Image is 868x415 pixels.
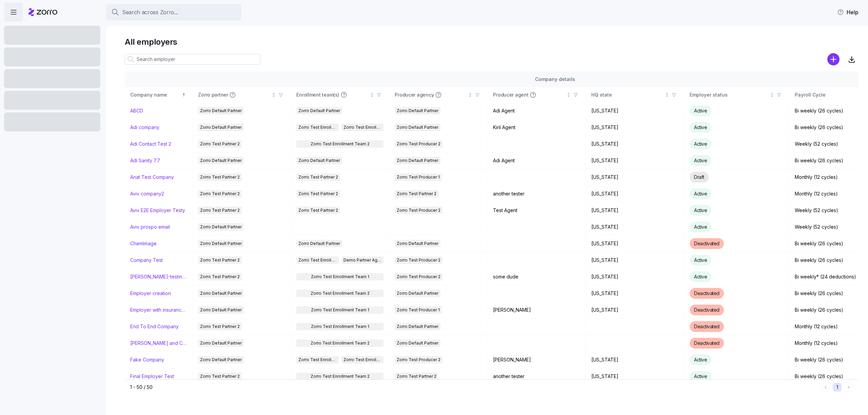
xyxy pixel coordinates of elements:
[397,339,438,347] span: Zorro Default Partner
[200,356,242,364] span: Zorro Default Partner
[488,368,586,385] td: another tester
[684,87,789,103] th: Employer statusNot sorted
[200,173,240,181] span: Zorro Test Partner 2
[694,124,707,130] span: Active
[130,124,159,131] a: Adi company
[389,87,488,103] th: Producer agencyNot sorted
[130,290,171,297] a: Employer creation
[200,290,242,297] span: Zorro Default Partner
[122,8,178,17] span: Search across Zorro...
[200,124,242,131] span: Zorro Default Partner
[694,174,704,180] span: Draft
[832,5,864,19] button: Help
[130,384,818,391] div: 1 - 50 / 50
[130,174,174,181] a: Anat Test Company
[298,107,340,115] span: Zorro Default Partner
[130,141,171,147] a: Adi Contact Test 2
[694,224,707,230] span: Active
[200,256,240,264] span: Zorro Test Partner 2
[311,373,370,380] span: Zorro Test Enrollment Team 2
[488,103,586,119] td: Adi Agent
[586,285,684,302] td: [US_STATE]
[200,240,242,247] span: Zorro Default Partner
[130,257,163,264] a: Company Test
[694,158,707,163] span: Active
[694,373,707,379] span: Active
[770,92,774,97] div: Not sorted
[311,290,370,297] span: Zorro Test Enrollment Team 2
[397,140,440,148] span: Zorro Test Producer 2
[343,124,382,131] span: Zorro Test Enrollment Team 1
[586,269,684,285] td: [US_STATE]
[397,356,440,364] span: Zorro Test Producer 2
[397,107,438,115] span: Zorro Default Partner
[488,269,586,285] td: some dude
[198,91,228,98] span: Zorro partner
[586,219,684,235] td: [US_STATE]
[125,37,859,47] h1: All employers
[586,136,684,152] td: [US_STATE]
[311,273,369,281] span: Zorro Test Enrollment Team 1
[130,323,179,330] a: End To End Company
[397,240,438,247] span: Zorro Default Partner
[298,190,338,198] span: Zorro Test Partner 2
[130,273,187,280] a: [PERSON_NAME]-testing-payroll
[844,383,853,392] button: Next page
[397,190,436,198] span: Zorro Test Partner 2
[298,356,337,364] span: Zorro Test Enrollment Team 2
[694,241,719,246] span: Deactivated
[468,92,473,97] div: Not sorted
[488,302,586,318] td: [PERSON_NAME]
[200,207,240,214] span: Zorro Test Partner 2
[488,352,586,368] td: [PERSON_NAME]
[397,373,436,380] span: Zorro Test Partner 2
[200,306,242,314] span: Zorro Default Partner
[298,157,340,164] span: Zorro Default Partner
[298,173,338,181] span: Zorro Test Partner 2
[200,339,242,347] span: Zorro Default Partner
[130,190,164,197] a: Aviv company2
[665,92,669,97] div: Not sorted
[694,191,707,196] span: Active
[397,207,440,214] span: Zorro Test Producer 2
[343,356,382,364] span: Zorro Test Enrollment Team 1
[493,91,528,98] span: Producer agent
[586,186,684,202] td: [US_STATE]
[694,290,719,296] span: Deactivated
[586,87,684,103] th: HQ stateNot sorted
[200,157,242,164] span: Zorro Default Partner
[130,157,160,164] a: Adi Sanity 7.7
[311,140,370,148] span: Zorro Test Enrollment Team 2
[130,224,170,230] a: Aviv prospo email
[586,103,684,119] td: [US_STATE]
[311,306,369,314] span: Zorro Test Enrollment Team 1
[694,307,719,313] span: Deactivated
[488,87,586,103] th: Producer agentNot sorted
[586,252,684,269] td: [US_STATE]
[591,91,663,99] div: HQ state
[488,152,586,169] td: Adi Agent
[200,373,240,380] span: Zorro Test Partner 2
[586,235,684,252] td: [US_STATE]
[130,307,187,313] a: Employer with insurance problems
[586,352,684,368] td: [US_STATE]
[125,54,260,65] input: Search employer
[397,323,438,330] span: Zorro Default Partner
[586,152,684,169] td: [US_STATE]
[586,368,684,385] td: [US_STATE]
[488,202,586,219] td: Test Agent
[694,257,707,263] span: Active
[130,356,164,363] a: Fake Company
[395,91,434,98] span: Producer agency
[125,87,193,103] th: Company nameSorted ascending
[837,8,859,16] span: Help
[586,169,684,186] td: [US_STATE]
[296,91,339,98] span: Enrollment team(s)
[200,107,242,115] span: Zorro Default Partner
[694,340,719,346] span: Deactivated
[586,119,684,136] td: [US_STATE]
[586,302,684,318] td: [US_STATE]
[130,340,187,347] a: [PERSON_NAME] and ChemImage
[694,357,707,362] span: Active
[130,240,157,247] a: ChemImage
